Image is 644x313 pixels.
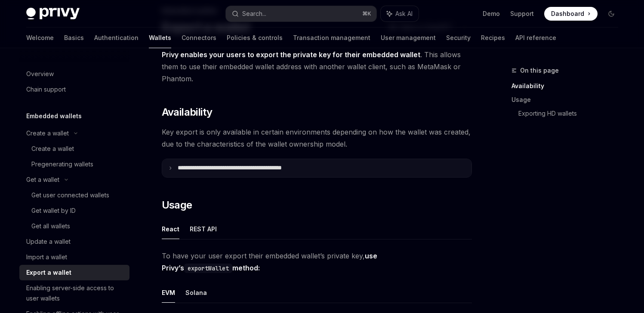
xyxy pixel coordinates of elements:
button: REST API [190,219,217,239]
a: Dashboard [544,7,598,21]
div: Get wallet by ID [31,206,76,216]
div: Get a wallet [26,175,59,185]
a: Enabling server-side access to user wallets [19,280,129,306]
span: Key export is only available in certain environments depending on how the wallet was created, due... [162,126,472,150]
a: Get all wallets [19,218,129,234]
div: Update a wallet [26,236,71,247]
div: Import a wallet [26,252,67,262]
div: Get all wallets [31,221,70,231]
div: Create a wallet [26,128,69,138]
strong: use Privy’s method: [162,252,377,272]
div: Get user connected wallets [31,190,109,200]
button: Toggle dark mode [604,7,618,21]
div: Enabling server-side access to user wallets [26,283,124,304]
span: Usage [162,198,192,212]
a: Transaction management [293,28,370,48]
div: Chain support [26,84,66,95]
a: Overview [19,66,129,82]
a: User management [381,28,436,48]
a: Export a wallet [19,265,129,280]
span: . This allows them to use their embedded wallet address with another wallet client, such as MetaM... [162,49,472,85]
a: Availability [512,79,625,93]
span: Ask AI [395,9,413,18]
code: exportWallet [184,264,232,273]
a: Security [446,28,471,48]
a: Demo [483,9,500,18]
a: Import a wallet [19,249,129,265]
button: EVM [162,282,175,303]
span: Availability [162,105,213,119]
a: Chain support [19,82,129,97]
a: Update a wallet [19,234,129,249]
a: Get wallet by ID [19,203,129,218]
a: Support [510,9,534,18]
button: Solana [185,282,207,303]
span: On this page [520,65,559,76]
a: API reference [515,28,556,48]
div: Overview [26,69,54,79]
strong: Privy enables your users to export the private key for their embedded wallet [162,50,420,59]
a: Exporting HD wallets [518,107,625,120]
div: Search... [242,9,266,19]
a: Pregenerating wallets [19,156,129,172]
span: To have your user export their embedded wallet’s private key, [162,250,472,274]
button: Ask AI [381,6,419,21]
div: Pregenerating wallets [31,159,93,169]
h5: Embedded wallets [26,111,82,121]
a: Wallets [149,28,171,48]
a: Get user connected wallets [19,187,129,203]
div: Create a wallet [31,144,74,154]
a: Authentication [94,28,139,48]
a: Create a wallet [19,141,129,156]
a: Policies & controls [227,28,283,48]
a: Basics [64,28,84,48]
a: Connectors [182,28,216,48]
a: Welcome [26,28,54,48]
button: React [162,219,179,239]
a: Usage [512,93,625,107]
div: Export a wallet [26,267,71,278]
span: ⌘ K [362,10,371,17]
button: Search...⌘K [226,6,376,21]
a: Recipes [481,28,505,48]
span: Dashboard [551,9,584,18]
img: dark logo [26,8,80,20]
